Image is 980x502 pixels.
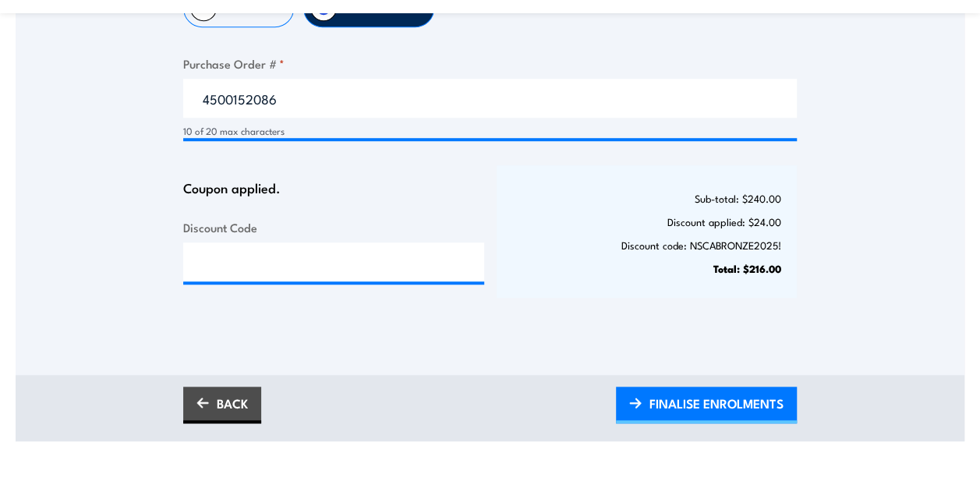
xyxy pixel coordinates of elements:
[512,239,782,251] p: Discount code: NSCABRONZE2025!
[183,218,484,236] label: Discount Code
[183,387,261,423] a: BACK
[512,216,782,228] p: Discount applied: $24.00
[512,193,782,204] p: Sub-total: $240.00
[649,383,784,424] span: FINALISE ENROLMENTS
[183,55,797,72] label: Purchase Order #
[183,181,472,195] div: Coupon applied.
[616,387,797,423] a: FINALISE ENROLMENTS
[183,124,797,139] div: 10 of 20 max characters
[713,260,781,276] strong: Total: $216.00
